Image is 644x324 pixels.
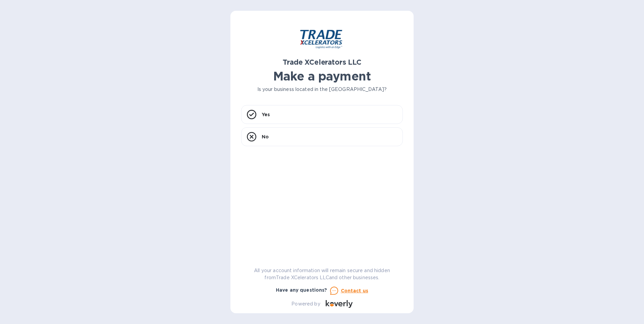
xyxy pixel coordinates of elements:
[241,86,403,93] p: Is your business located in the [GEOGRAPHIC_DATA]?
[276,287,327,293] b: Have any questions?
[241,69,403,83] h1: Make a payment
[262,111,270,118] p: Yes
[283,58,361,66] b: Trade XCelerators LLC
[262,133,269,140] p: No
[241,267,403,281] p: All your account information will remain secure and hidden from Trade XCelerators LLC and other b...
[341,288,368,293] u: Contact us
[291,300,320,307] p: Powered by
